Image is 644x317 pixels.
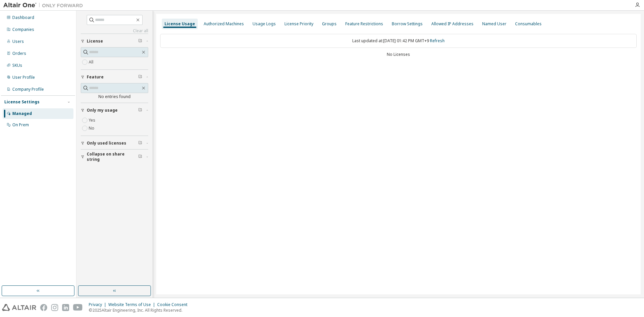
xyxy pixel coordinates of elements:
button: Collapse on share string [81,150,148,164]
span: Feature [87,74,104,80]
label: Yes [89,116,97,124]
div: No Licenses [160,52,637,57]
button: Only my usage [81,103,148,118]
div: License Settings [4,99,40,105]
div: Orders [12,51,26,56]
span: Clear filter [138,74,142,80]
span: Clear filter [138,39,142,44]
div: Named User [482,21,506,27]
div: Consumables [515,21,542,27]
a: Clear all [81,28,148,34]
div: Authorized Machines [204,21,244,27]
div: Feature Restrictions [345,21,383,27]
div: Managed [12,111,32,116]
div: Last updated at: [DATE] 01:42 PM GMT+9 [160,34,637,48]
div: SKUs [12,63,22,68]
div: On Prem [12,122,29,128]
div: Users [12,39,24,44]
img: instagram.svg [51,304,58,311]
div: Allowed IP Addresses [431,21,474,27]
span: Only used licenses [87,141,126,146]
div: Usage Logs [253,21,276,27]
span: Clear filter [138,154,142,159]
div: Borrow Settings [392,21,423,27]
button: License [81,34,148,49]
div: No entries found [81,94,148,99]
p: © 2025 Altair Engineering, Inc. All Rights Reserved. [89,307,191,313]
button: Only used licenses [81,136,148,151]
div: License Usage [164,21,195,27]
label: No [89,124,96,132]
img: linkedin.svg [62,304,69,311]
div: Company Profile [12,87,44,92]
label: All [89,58,95,66]
span: Collapse on share string [87,152,138,162]
div: Privacy [89,302,108,307]
button: Feature [81,70,148,84]
img: facebook.svg [40,304,47,311]
a: Refresh [430,38,445,44]
span: Only my usage [87,108,118,113]
div: Website Terms of Use [108,302,157,307]
span: Clear filter [138,141,142,146]
div: Cookie Consent [157,302,191,307]
div: Companies [12,27,34,32]
div: Groups [322,21,337,27]
div: User Profile [12,75,35,80]
img: Altair One [3,2,86,9]
img: youtube.svg [73,304,83,311]
span: Clear filter [138,108,142,113]
div: License Priority [284,21,313,27]
div: Dashboard [12,15,34,20]
img: altair_logo.svg [2,304,36,311]
span: License [87,39,103,44]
